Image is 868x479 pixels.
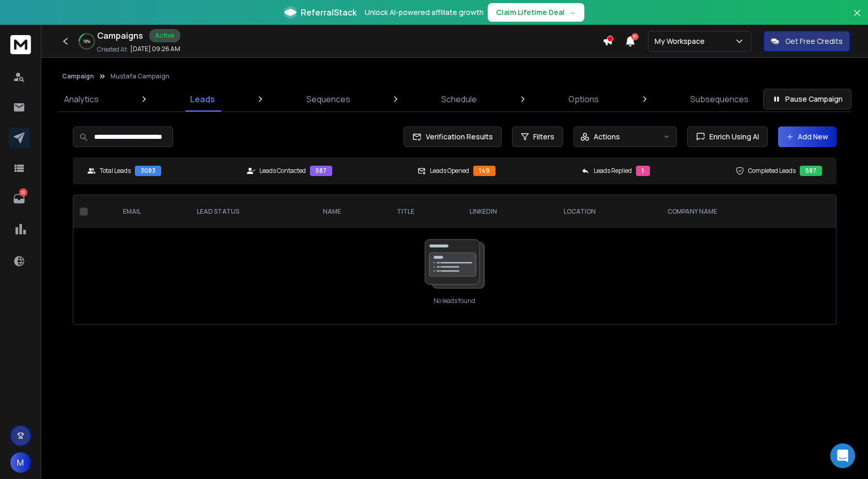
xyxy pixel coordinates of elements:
[594,132,620,142] p: Actions
[184,87,221,111] a: Leads
[389,195,461,228] th: title
[690,93,749,105] p: Subsequences
[135,166,161,176] div: 3083
[778,126,836,147] button: Add New
[115,195,189,228] th: EMAIL
[441,93,477,105] p: Schedule
[636,166,650,176] div: 1
[461,195,555,228] th: LinkedIn
[659,195,801,228] th: Company Name
[301,6,357,19] span: ReferralStack
[562,87,605,111] a: Options
[404,126,502,147] button: Verification Results
[300,87,357,111] a: Sequences
[473,166,495,176] div: 149
[365,7,484,18] p: Unlock AI-powered affiliate growth
[435,87,483,111] a: Schedule
[687,126,768,147] button: Enrich Using AI
[800,166,822,176] div: 587
[430,167,469,175] p: Leads Opened
[58,87,105,111] a: Analytics
[655,36,709,46] p: My Workspace
[10,452,31,473] button: M
[130,45,180,53] p: [DATE] 09:26 AM
[533,132,554,142] span: Filters
[830,443,855,468] div: Open Intercom Messenger
[19,188,27,197] p: 10
[97,45,128,54] p: Created At:
[189,195,315,228] th: LEAD STATUS
[259,167,306,175] p: Leads Contacted
[306,93,350,105] p: Sequences
[9,188,29,209] a: 10
[488,3,584,22] button: Claim Lifetime Deal→
[64,93,99,105] p: Analytics
[569,7,576,18] span: →
[512,126,563,147] button: Filters
[748,167,796,175] p: Completed Leads
[631,33,639,40] span: 31
[763,89,851,109] button: Pause Campaign
[100,167,131,175] p: Total Leads
[83,38,90,44] p: 19 %
[850,6,864,31] button: Close banner
[190,93,215,105] p: Leads
[422,132,493,142] span: Verification Results
[62,72,94,81] button: Campaign
[310,166,332,176] div: 587
[594,167,632,175] p: Leads Replied
[149,29,180,42] div: Active
[785,36,843,46] p: Get Free Credits
[555,195,659,228] th: location
[433,297,475,305] p: No leads found
[764,31,850,52] button: Get Free Credits
[315,195,389,228] th: NAME
[705,132,759,142] span: Enrich Using AI
[97,29,143,42] h1: Campaigns
[568,93,599,105] p: Options
[684,87,755,111] a: Subsequences
[111,72,169,81] p: Mustafa Campaign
